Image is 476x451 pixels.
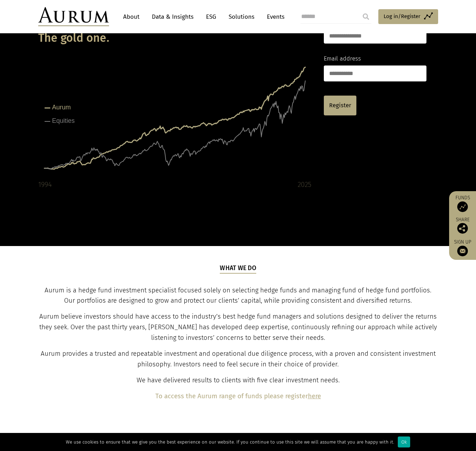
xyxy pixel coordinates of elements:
[457,246,468,256] img: Sign up to our newsletter
[324,96,356,115] a: Register
[202,10,220,23] a: ESG
[38,179,52,190] div: 1994
[38,7,109,26] img: Aurum
[457,223,468,234] img: Share this post
[148,10,197,23] a: Data & Insights
[120,10,143,23] a: About
[384,12,420,21] span: Log in/Register
[137,376,340,384] span: We have delivered results to clients with five clear investment needs.
[263,10,285,23] a: Events
[308,392,321,400] a: here
[453,239,472,256] a: Sign up
[225,10,258,23] a: Solutions
[38,31,109,45] span: The gold one.
[324,54,361,63] label: Email address
[45,286,431,305] span: Aurum is a hedge fund investment specialist focused solely on selecting hedge funds and managing ...
[398,436,410,447] div: Ok
[41,350,436,368] span: Aurum provides a trusted and repeatable investment and operational due diligence process, with a ...
[155,392,308,400] b: To access the Aurum range of funds please register
[39,313,437,342] span: Aurum believe investors should have access to the industry’s best hedge fund managers and solutio...
[453,217,472,234] div: Share
[52,104,71,111] tspan: Aurum
[453,195,472,212] a: Funds
[52,117,75,124] tspan: Equities
[298,179,311,190] div: 2025
[378,9,438,24] a: Log in/Register
[220,264,256,274] h5: What we do
[359,10,373,24] input: Submit
[457,201,468,212] img: Access Funds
